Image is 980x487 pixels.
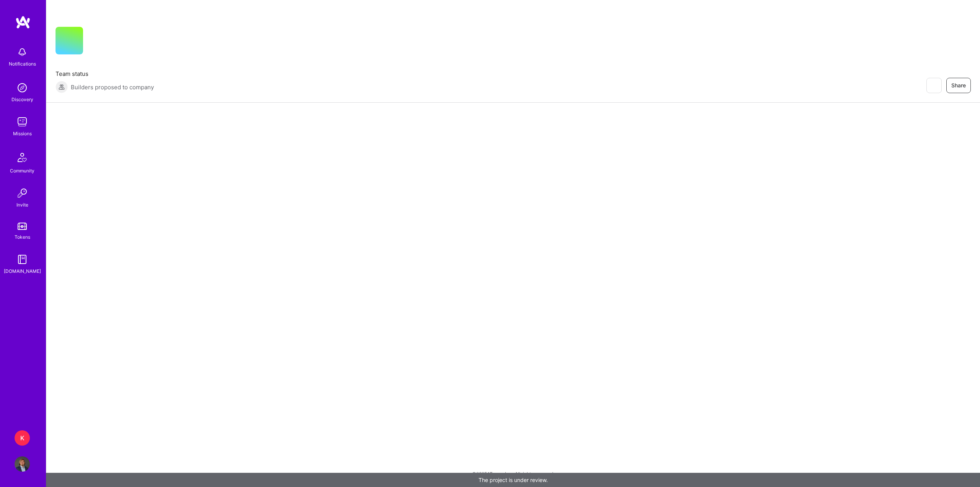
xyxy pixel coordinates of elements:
[13,130,32,138] div: Missions
[15,15,31,29] img: logo
[931,82,937,89] i: icon EyeClosed
[15,80,30,95] img: discovery
[56,81,68,93] img: Builders proposed to company
[4,267,41,275] div: [DOMAIN_NAME]
[13,456,32,472] a: User Avatar
[71,83,154,91] span: Builders proposed to company
[92,39,98,45] i: icon CompanyGray
[13,148,31,167] img: Community
[9,60,36,68] div: Notifications
[16,201,28,209] div: Invite
[15,456,30,472] img: User Avatar
[15,430,30,446] div: K
[15,185,30,201] img: Invite
[10,167,34,175] div: Community
[56,70,154,78] span: Team status
[946,78,971,93] button: Share
[15,252,30,267] img: guide book
[15,233,30,241] div: Tokens
[13,430,32,446] a: K
[11,95,33,103] div: Discovery
[15,44,30,60] img: bell
[46,473,980,487] div: The project is under review.
[951,82,966,89] span: Share
[15,114,30,130] img: teamwork
[18,223,27,230] img: tokens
